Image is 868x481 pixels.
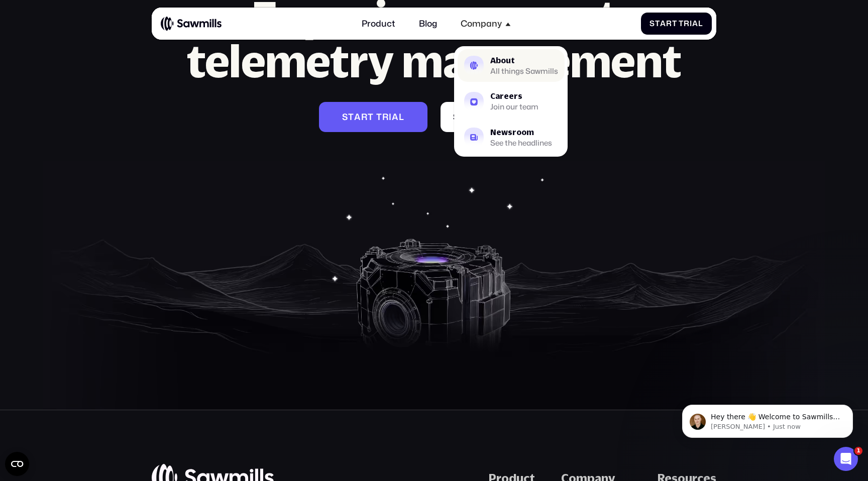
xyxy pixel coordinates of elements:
[641,13,712,35] a: StartTrial
[454,12,517,36] div: Company
[12,35,32,55] img: Profile image for Winston
[454,35,568,157] nav: Company
[399,112,404,123] span: l
[667,384,868,454] iframe: Intercom notifications message
[441,102,549,132] a: Scheduledemo
[96,45,130,56] div: • Just now
[354,112,361,123] span: a
[361,112,368,123] span: r
[490,129,552,137] div: Newsroom
[698,19,703,28] span: l
[649,19,655,28] span: S
[854,447,862,455] span: 1
[490,57,558,65] div: About
[36,36,806,44] span: Hey there 👋 Welcome to Sawmills. The smart telemetry management platform that solves cost, qualit...
[666,19,672,28] span: r
[368,112,374,123] span: t
[389,112,392,123] span: i
[46,283,155,303] button: Send us a message
[490,103,538,110] div: Join our team
[376,112,382,123] span: T
[672,19,677,28] span: t
[692,19,698,28] span: a
[319,102,427,132] a: StartTrial
[660,19,666,28] span: a
[834,447,858,471] iframe: Intercom live chat
[342,112,348,123] span: S
[453,112,459,123] span: S
[392,112,399,123] span: a
[461,19,502,29] div: Company
[355,12,401,36] a: Product
[5,452,29,476] button: Open CMP widget
[40,338,60,345] span: Home
[490,140,552,147] div: See the headlines
[490,68,558,75] div: All things Sawmills
[690,19,692,28] span: i
[74,5,129,22] h1: Messages
[412,12,444,36] a: Blog
[458,121,565,154] a: NewsroomSee the headlines
[348,112,354,123] span: t
[176,4,194,22] div: Close
[382,112,389,123] span: r
[490,92,538,100] div: Careers
[36,45,94,56] div: [PERSON_NAME]
[131,338,170,345] span: Messages
[655,19,660,28] span: t
[458,85,565,118] a: CareersJoin our team
[100,313,201,353] button: Messages
[458,49,565,82] a: AboutAll things Sawmills
[684,19,690,28] span: r
[679,19,684,28] span: T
